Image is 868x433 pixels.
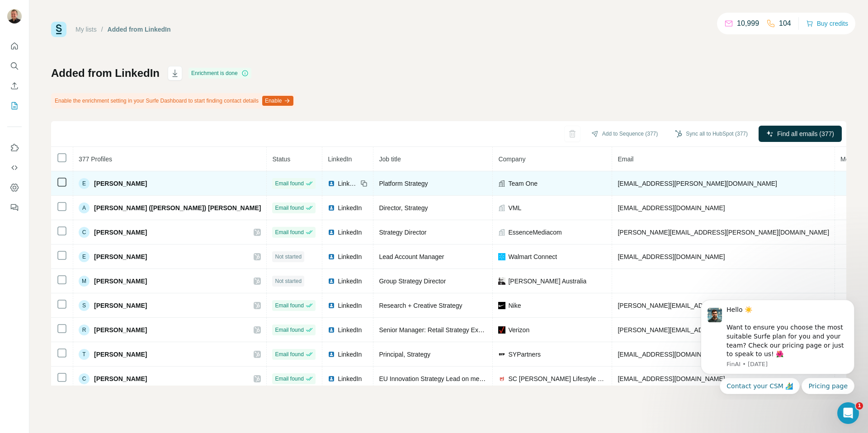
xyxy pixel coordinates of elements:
button: Find all emails (377) [759,126,842,142]
span: LinkedIn [338,228,362,237]
span: Senior Manager: Retail Strategy Execution & Implementation [379,326,549,334]
span: [PERSON_NAME] [94,277,147,286]
span: [PERSON_NAME] [94,228,147,237]
img: company-logo [498,375,505,382]
div: C [79,227,90,238]
p: 104 [779,18,791,29]
span: [PERSON_NAME] [94,325,147,334]
button: Add to Sequence (377) [585,127,664,141]
button: Quick start [7,38,22,54]
span: Platform Strategy [379,180,428,187]
span: LinkedIn [338,252,362,261]
span: Company [498,155,525,163]
span: [PERSON_NAME] [94,374,147,383]
img: LinkedIn logo [328,253,335,260]
span: Nike [508,301,521,310]
span: Job title [379,155,401,163]
span: EU Innovation Strategy Lead on method [379,375,491,382]
button: Search [7,58,22,74]
span: LinkedIn [338,374,362,383]
div: Enrichment is done [189,68,251,79]
button: Use Surfe on LinkedIn [7,140,22,156]
span: Email found [275,326,303,334]
img: LinkedIn logo [328,351,335,358]
span: Research + Creative Strategy [379,302,462,309]
span: Director, Strategy [379,204,428,212]
span: Mobile [840,155,859,163]
span: Email found [275,301,303,310]
img: LinkedIn logo [328,375,335,382]
p: 10,999 [737,18,759,29]
a: My lists [75,26,97,33]
div: C [79,373,90,384]
button: My lists [7,98,22,114]
span: [EMAIL_ADDRESS][DOMAIN_NAME] [618,375,725,382]
span: SYPartners [508,350,541,359]
img: LinkedIn logo [328,302,335,309]
button: Sync all to HubSpot (377) [669,127,754,141]
img: LinkedIn logo [328,278,335,285]
span: Email [618,155,633,163]
span: Lead Account Manager [379,253,444,260]
span: Email found [275,179,303,188]
span: [PERSON_NAME][EMAIL_ADDRESS][PERSON_NAME][DOMAIN_NAME] [618,229,829,236]
img: LinkedIn logo [328,180,335,187]
div: Enable the enrichment setting in your Surfe Dashboard to start finding contact details [51,93,295,108]
img: LinkedIn logo [328,326,335,334]
img: LinkedIn logo [328,229,335,236]
span: Status [272,155,290,163]
div: E [79,178,90,189]
span: [PERSON_NAME][EMAIL_ADDRESS][PERSON_NAME][DOMAIN_NAME] [618,326,829,334]
span: LinkedIn [338,350,362,359]
span: Walmart Connect [508,252,557,261]
span: LinkedIn [338,277,362,286]
span: Principal, Strategy [379,351,430,358]
span: Not started [275,253,302,261]
div: Added from LinkedIn [108,25,171,34]
span: [EMAIL_ADDRESS][PERSON_NAME][DOMAIN_NAME] [618,180,777,187]
img: LinkedIn logo [328,204,335,212]
button: Use Surfe API [7,160,22,176]
span: Not started [275,277,302,285]
li: / [101,25,103,34]
span: [EMAIL_ADDRESS][DOMAIN_NAME] [618,253,725,260]
img: company-logo [498,326,505,334]
span: LinkedIn [338,203,362,212]
img: company-logo [498,278,505,285]
span: Team One [508,179,538,188]
span: 1 [856,402,863,409]
span: [PERSON_NAME] [94,252,147,261]
span: LinkedIn [328,155,352,163]
div: M [79,276,90,287]
span: [EMAIL_ADDRESS][DOMAIN_NAME] [618,204,725,212]
span: LinkedIn [338,325,362,334]
button: Feedback [7,199,22,216]
span: [PERSON_NAME] [94,301,147,310]
iframe: Intercom live chat [837,402,859,424]
button: Dashboard [7,179,22,196]
span: LinkedIn [338,301,362,310]
span: 377 Profiles [79,155,112,163]
span: Email found [275,228,303,236]
span: VML [508,203,521,212]
span: Email found [275,204,303,212]
span: [PERSON_NAME][EMAIL_ADDRESS][PERSON_NAME][DOMAIN_NAME] [618,302,829,309]
img: Avatar [7,9,22,24]
div: A [79,202,90,213]
span: LinkedIn [338,179,358,188]
span: Find all emails (377) [777,129,834,138]
span: [PERSON_NAME] Australia [508,277,586,286]
img: company-logo [498,302,505,309]
img: company-logo [498,351,505,358]
span: Verizon [508,325,529,334]
div: T [79,349,90,360]
span: [PERSON_NAME] [94,179,147,188]
button: Buy credits [806,17,848,30]
div: E [79,251,90,262]
span: [PERSON_NAME] ([PERSON_NAME]) [PERSON_NAME] [94,203,261,212]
